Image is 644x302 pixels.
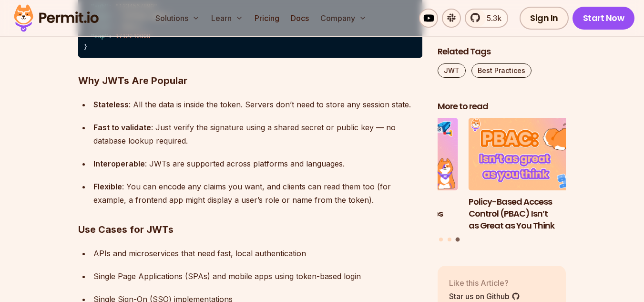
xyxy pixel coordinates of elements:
[93,270,422,283] div: Single Page Applications (SPAs) and mobile apps using token-based login
[108,33,112,40] span: :
[287,9,313,28] a: Docs
[93,121,422,147] div: : Just verify the signature using a shared secret or public key — no database lookup required.
[329,196,458,231] h3: How to Use JWTs for Authorization: Best Practices and Common Mistakes
[115,33,151,40] span: 1712240000
[317,9,370,28] button: Company
[93,182,122,191] strong: Flexible
[10,2,103,34] img: Permit logo
[93,159,145,168] strong: Interoperable
[93,98,422,111] div: : All the data is inside the token. Servers don’t need to store any session state.
[469,118,597,232] a: Policy-Based Access Control (PBAC) Isn’t as Great as You ThinkPolicy-Based Access Control (PBAC) ...
[78,75,187,86] strong: Why JWTs Are Popular
[251,9,283,28] a: Pricing
[93,157,422,170] div: : JWTs are supported across platforms and languages.
[448,238,451,241] button: Go to slide 2
[207,9,247,28] button: Learn
[481,12,501,24] span: 5.3k
[329,118,458,232] li: 2 of 3
[469,118,597,191] img: Policy-Based Access Control (PBAC) Isn’t as Great as You Think
[572,7,635,30] a: Start Now
[449,277,520,289] p: Like this Article?
[329,118,458,191] img: How to Use JWTs for Authorization: Best Practices and Common Mistakes
[84,43,87,50] span: }
[438,118,566,243] div: Posts
[439,238,443,241] button: Go to slide 1
[465,9,508,28] a: 5.3k
[520,7,569,30] a: Sign In
[91,33,108,40] span: "exp"
[471,63,532,78] a: Best Practices
[93,123,151,132] strong: Fast to validate
[93,100,129,109] strong: Stateless
[93,247,422,260] div: APIs and microservices that need fast, local authentication
[93,180,422,207] div: : You can encode any claims you want, and clients can read them too (for example, a frontend app ...
[456,238,460,242] button: Go to slide 3
[469,196,597,231] h3: Policy-Based Access Control (PBAC) Isn’t as Great as You Think
[449,291,520,302] a: Star us on Github
[438,63,466,78] a: JWT
[469,118,597,232] li: 3 of 3
[438,46,566,58] h2: Related Tags
[438,101,566,113] h2: More to read
[78,224,174,235] strong: Use Cases for JWTs
[152,9,204,28] button: Solutions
